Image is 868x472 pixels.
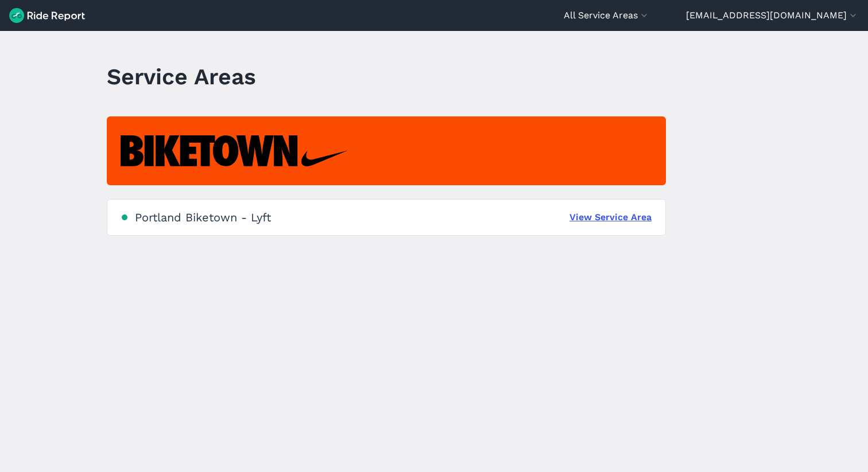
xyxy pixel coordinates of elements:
[9,8,85,23] img: Ride Report
[107,61,256,92] h1: Service Areas
[564,9,650,22] button: All Service Areas
[686,9,859,22] button: [EMAIL_ADDRESS][DOMAIN_NAME]
[121,135,348,167] img: Biketown
[135,210,271,224] div: Portland Biketown - Lyft
[569,210,652,224] a: View Service Area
